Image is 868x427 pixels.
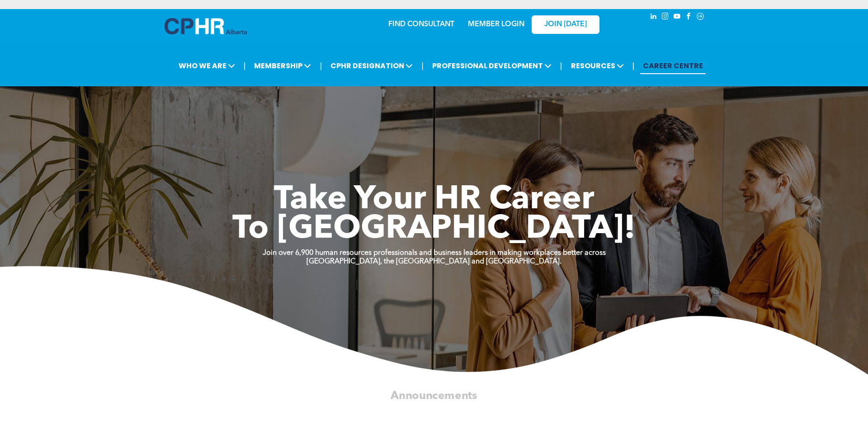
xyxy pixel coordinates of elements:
span: CPHR DESIGNATION [328,57,415,74]
a: FIND CONSULTANT [388,21,454,28]
strong: [GEOGRAPHIC_DATA], the [GEOGRAPHIC_DATA] and [GEOGRAPHIC_DATA]. [307,258,561,265]
span: Announcements [391,390,477,401]
li: | [560,56,562,75]
span: MEMBERSHIP [251,57,314,74]
span: Take Your HR Career [274,184,594,216]
span: JOIN [DATE] [544,20,587,29]
strong: Join over 6,900 human resources professionals and business leaders in making workplaces better ac... [263,249,606,257]
a: facebook [684,11,693,23]
li: | [421,56,424,75]
a: CAREER CENTRE [640,57,706,74]
a: MEMBER LOGIN [468,21,524,28]
a: JOIN [DATE] [532,15,599,34]
span: PROFESSIONAL DEVELOPMENT [429,57,554,74]
a: Social network [695,11,705,23]
li: | [320,56,322,75]
span: To [GEOGRAPHIC_DATA]! [232,213,636,246]
img: A blue and white logo for cp alberta [165,18,247,34]
a: youtube [672,11,682,23]
span: RESOURCES [568,57,627,74]
li: | [632,56,635,75]
a: linkedin [648,11,658,23]
a: instagram [660,11,670,23]
span: WHO WE ARE [176,57,238,74]
li: | [244,56,246,75]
